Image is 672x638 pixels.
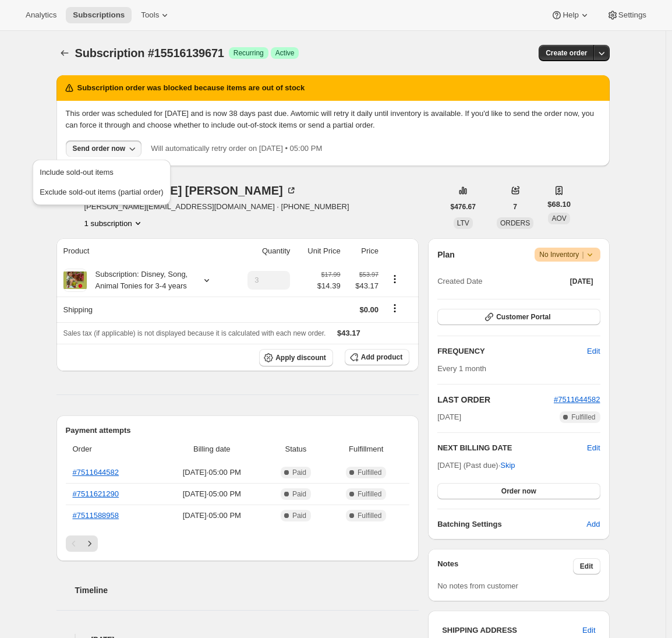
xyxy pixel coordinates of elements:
button: Help [544,7,597,23]
span: $43.17 [348,280,379,292]
span: | [582,250,583,259]
span: ORDERS [500,219,530,227]
a: #7511621290 [73,489,119,498]
a: #7511644582 [73,468,119,477]
span: Tools [141,10,159,20]
h2: NEXT BILLING DATE [437,442,587,454]
button: Create order [539,45,594,61]
span: [DATE] (Past due) · [437,461,515,470]
span: $476.67 [451,202,476,212]
span: Include sold-out items [40,168,113,177]
span: Add product [361,353,402,362]
button: Edit [587,442,600,454]
span: Create order [546,48,587,58]
span: Fulfilled [358,511,381,520]
th: Order [66,436,159,462]
button: Shipping actions [385,302,404,315]
button: Next [82,535,98,552]
span: Edit [587,346,600,357]
span: Sales tax (if applicable) is not displayed because it is calculated with each new order. [63,329,326,337]
span: [DATE] · 05:00 PM [162,467,262,478]
th: Product [56,238,232,264]
span: $68.10 [547,199,571,210]
button: Product actions [84,217,144,229]
p: Will automatically retry order on [DATE] • 05:00 PM [151,143,322,154]
button: Send order now [66,140,142,157]
h2: Timeline [75,584,419,596]
span: Add [586,519,600,530]
span: Settings [618,10,646,20]
span: [DATE] [570,277,593,286]
button: Customer Portal [437,309,600,325]
span: Apply discount [275,353,326,362]
span: [DATE] · 05:00 PM [162,488,262,500]
button: Order now [437,483,600,499]
button: Analytics [19,7,63,23]
span: Active [275,48,295,58]
span: Edit [582,625,595,636]
button: #7511644582 [554,394,600,406]
p: This order was scheduled for [DATE] and is now 38 days past due. Awtomic will retry it daily unti... [66,108,600,131]
button: Product actions [385,273,404,285]
button: Settings [600,7,653,23]
a: #7511644582 [554,395,600,404]
span: Fulfilled [358,489,381,499]
button: $476.67 [444,199,483,215]
button: Add [579,515,607,534]
span: Subscription #15516139671 [75,47,224,59]
button: Edit [573,558,600,574]
span: No Inventory [539,249,595,260]
span: Subscriptions [73,10,125,20]
h3: SHIPPING ADDRESS [442,625,582,636]
span: Created Date [437,276,482,287]
a: #7511588958 [73,511,119,520]
span: Order now [501,487,536,496]
span: Fulfillment [330,443,402,455]
span: Analytics [26,10,56,20]
th: Quantity [231,238,293,264]
span: [DATE] [437,411,461,423]
span: 7 [513,202,517,212]
span: [DATE] · 05:00 PM [162,510,262,521]
span: Every 1 month [437,364,486,373]
h2: FREQUENCY [437,346,587,357]
button: Subscriptions [66,7,132,23]
span: No notes from customer [437,581,518,590]
button: 7 [506,199,524,215]
th: Shipping [56,297,232,322]
span: $43.17 [337,329,360,337]
span: Help [563,10,578,20]
th: Unit Price [293,238,344,264]
span: Paid [292,468,306,477]
nav: Pagination [66,535,410,552]
button: Apply discount [259,349,333,366]
span: Customer Portal [496,312,550,322]
div: [PERSON_NAME] [PERSON_NAME] [84,185,297,196]
small: $53.97 [359,271,379,278]
span: Fulfilled [358,468,381,477]
th: Price [344,238,382,264]
h2: LAST ORDER [437,394,554,406]
span: Exclude sold-out items (partial order) [40,188,163,196]
button: Add product [345,349,409,365]
span: $0.00 [359,305,379,314]
h3: Notes [437,558,573,574]
div: Subscription: Disney, Song, Animal Tonies for 3-4 years [87,269,192,292]
span: Edit [580,562,593,571]
span: Recurring [234,48,264,58]
small: $17.99 [321,271,341,278]
span: [PERSON_NAME][EMAIL_ADDRESS][DOMAIN_NAME] · [PHONE_NUMBER] [84,201,349,213]
button: Subscriptions [56,45,73,61]
h2: Payment attempts [66,425,410,436]
span: Skip [500,460,515,471]
button: Edit [580,342,607,361]
button: [DATE] [563,273,600,290]
h2: Plan [437,249,455,260]
span: Status [269,443,323,455]
span: AOV [551,214,566,223]
h6: Batching Settings [437,519,586,530]
span: Paid [292,511,306,520]
div: Send order now [73,144,126,153]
